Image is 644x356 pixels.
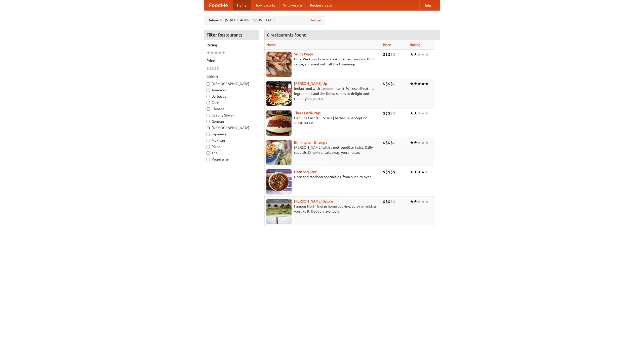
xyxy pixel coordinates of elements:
[207,138,256,143] label: Mexican
[266,115,379,126] p: Genuine East [US_STATE] barbecue. Accept no substitutes!
[421,52,425,57] li: ★
[267,32,308,37] ng-pluralize: 6 restaurants found!
[390,52,393,57] li: $
[212,66,214,71] li: $
[207,74,256,79] h5: Cuisine
[393,169,395,175] li: $
[414,110,417,116] li: ★
[425,140,429,145] li: ★
[207,157,256,162] label: Vegetarian
[266,204,379,214] p: Famous North Indian home cooking. Spicy or mild, as you like it. Delivery available.
[390,81,393,87] li: $
[425,81,429,87] li: ★
[266,140,292,165] img: bhangra.jpg
[207,139,210,142] input: Mexican
[410,110,414,116] li: ★
[207,107,210,111] input: Chinese
[393,110,395,116] li: $
[207,126,210,130] input: [DEMOGRAPHIC_DATA]
[294,82,327,86] a: [PERSON_NAME] Up
[421,169,425,175] li: ★
[207,150,256,155] label: Thai
[410,43,420,47] a: Rating
[417,81,421,87] li: ★
[207,133,210,136] input: Japanese
[383,169,385,175] li: $
[393,52,395,57] li: $
[388,81,390,87] li: $
[207,95,210,98] input: Barbecue
[421,110,425,116] li: ★
[207,89,210,92] input: American
[425,169,429,175] li: ★
[309,18,321,23] a: Change
[385,81,388,87] li: $
[414,81,417,87] li: ★
[390,110,393,116] li: $
[207,106,256,111] label: Chinese
[204,0,233,10] a: FoodMe
[393,81,395,87] li: $
[410,81,414,87] li: ★
[207,145,210,148] input: Pizza
[383,81,385,87] li: $
[425,110,429,116] li: ★
[207,94,256,99] label: Barbecue
[421,81,425,87] li: ★
[251,0,279,10] a: How it works
[388,110,390,116] li: $
[207,101,210,104] input: Cafe
[207,151,210,155] input: Thai
[266,43,276,47] a: Name
[421,140,425,145] li: ★
[294,52,313,56] a: Saucy Piggy
[385,52,388,57] li: $
[266,81,292,106] img: curryup.jpg
[390,169,393,175] li: $
[204,16,325,25] div: Deliver to: [STREET_ADDRESS][US_STATE]
[266,86,379,101] p: Indian food with a modern twist. We use all-natural ingredients and the finest spices to delight ...
[266,199,292,224] img: currygalore.jpg
[233,0,251,10] a: Home
[414,52,417,57] li: ★
[207,158,210,161] input: Vegetarian
[266,110,292,136] img: littlepigs.jpg
[388,140,390,145] li: $
[410,140,414,145] li: ★
[207,50,210,56] li: ★
[207,120,210,123] input: German
[279,0,306,10] a: Who we are
[210,50,214,56] li: ★
[294,170,316,174] a: Naan Sequitur
[410,199,414,204] li: ★
[217,66,219,71] li: $
[383,110,385,116] li: $
[414,140,417,145] li: ★
[207,119,256,124] label: German
[385,140,388,145] li: $
[410,169,414,175] li: ★
[266,145,379,155] p: [PERSON_NAME] with a metropolitan twist. Daily specials. Dine-in or takeaway, you choose.
[207,113,256,118] label: Czech / Slovak
[207,58,256,63] h5: Price
[385,199,388,204] li: $
[414,199,417,204] li: ★
[294,140,327,144] a: Birmingham Bhangra
[294,199,333,203] a: [PERSON_NAME] Galore
[417,169,421,175] li: ★
[383,43,391,47] a: Price
[388,52,390,57] li: $
[390,140,393,145] li: $
[390,199,393,204] li: $
[207,82,210,86] input: [DEMOGRAPHIC_DATA]
[385,169,388,175] li: $
[393,140,395,145] li: $
[417,110,421,116] li: ★
[383,140,385,145] li: $
[417,52,421,57] li: ★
